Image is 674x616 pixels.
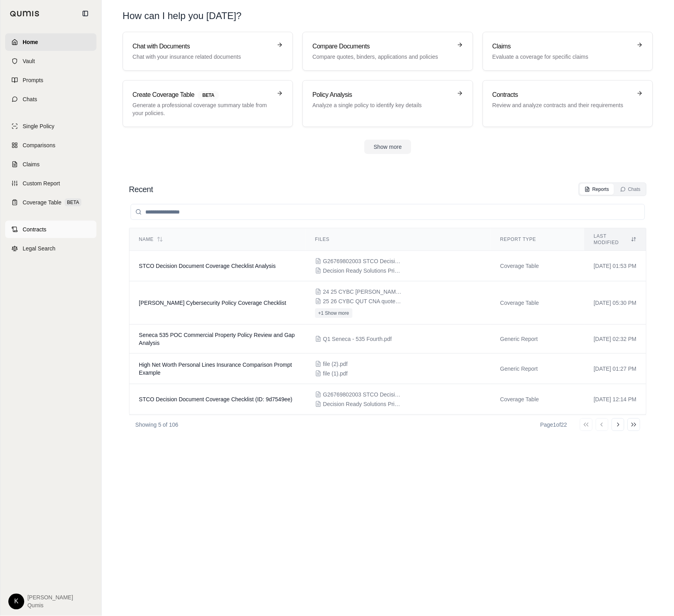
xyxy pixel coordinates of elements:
span: BETA [65,198,81,206]
span: Beazley Cybersecurity Policy Coverage Checklist [139,300,286,306]
div: Reports [585,186,609,192]
td: [DATE] 01:53 PM [584,251,646,281]
a: Compare DocumentsCompare quotes, binders, applications and policies [302,32,473,71]
a: Vault [5,52,96,70]
p: Evaluate a coverage for specific claims [493,53,632,61]
span: STCO Decision Document Coverage Checklist Analysis [139,263,276,269]
a: Single Policy [5,117,96,135]
button: Reports [580,184,614,195]
img: Qumis Logo [10,11,40,17]
a: Policy AnalysisAnalyze a single policy to identify key details [302,80,473,127]
h3: Claims [493,42,632,51]
span: Qumis [27,602,73,610]
td: [DATE] 02:32 PM [584,325,646,354]
h3: Policy Analysis [312,90,452,100]
th: Report Type [491,228,584,251]
span: Custom Report [23,179,60,187]
a: Contracts [5,221,96,238]
p: Generate a professional coverage summary table from your policies. [133,101,272,117]
th: Files [306,228,491,251]
span: Single Policy [23,122,54,130]
span: High Net Worth Personal Lines Insurance Comparison Prompt Example [139,362,292,376]
div: Chats [620,186,641,192]
h3: Compare Documents [312,42,452,51]
span: Coverage Table [23,198,62,206]
span: Home [23,38,38,46]
button: Chats [616,184,645,195]
a: ClaimsEvaluate a coverage for specific claims [483,32,653,71]
h1: How can I help you [DATE]? [123,10,242,22]
span: Decision Ready Solutions Primary Quote (1).pdf [323,400,402,408]
td: [DATE] 01:27 PM [584,354,646,384]
button: Show more [364,140,412,154]
a: Chat with DocumentsChat with your insurance related documents [123,32,293,71]
button: Collapse sidebar [79,7,92,20]
span: BETA [198,91,219,100]
span: Contracts [23,225,46,233]
button: +1 Show more [315,308,352,318]
td: Generic Report [491,325,584,354]
span: G26769802003 STCO DecisionR2083882283158AM (1).pdf [323,391,402,398]
h3: Chat with Documents [133,42,272,51]
span: STCO Decision Document Coverage Checklist (ID: 9d7549ee) [139,396,293,402]
span: Claims [23,160,40,168]
h2: Recent [129,184,153,195]
span: Seneca 535 POC Commercial Property Policy Review and Gap Analysis [139,332,295,346]
div: Name [139,236,296,243]
a: Comparisons [5,137,96,154]
span: Vault [23,57,35,65]
p: Analyze a single policy to identify key details [312,101,452,109]
span: [PERSON_NAME] [27,594,73,602]
a: Coverage TableBETA [5,194,96,211]
span: Comparisons [23,141,55,149]
span: Legal Search [23,244,56,252]
span: file (2).pdf [323,360,348,368]
td: Coverage Table [491,251,584,281]
a: ContractsReview and analyze contracts and their requirements [483,80,653,127]
span: file (1).pdf [323,370,348,377]
td: [DATE] 05:30 PM [584,281,646,325]
div: Page 1 of 22 [540,421,567,429]
a: Legal Search [5,240,96,257]
a: Claims [5,156,96,173]
h3: Contracts [493,90,632,100]
a: Custom Report [5,175,96,192]
span: Decision Ready Solutions Primary Quote (1).pdf [323,267,402,275]
span: 24 25 CYBC Beazley Policy.pdf [323,288,402,296]
td: Coverage Table [491,281,584,325]
div: Last modified [594,233,637,246]
span: Chats [23,95,37,103]
p: Review and analyze contracts and their requirements [493,101,632,109]
span: Q1 Seneca - 535 Fourth.pdf [323,335,392,343]
a: Create Coverage TableBETAGenerate a professional coverage summary table from your policies. [123,80,293,127]
a: Home [5,33,96,51]
a: Prompts [5,71,96,89]
span: 25 26 CYBC QUT CNA quote.pdf [323,297,402,305]
div: K [8,594,24,610]
span: G26769802003 STCO DecisionR2083882283158AM (1).pdf [323,257,402,265]
span: Prompts [23,76,43,84]
h3: Create Coverage Table [133,90,272,100]
p: Compare quotes, binders, applications and policies [312,53,452,61]
a: Chats [5,90,96,108]
p: Chat with your insurance related documents [133,53,272,61]
td: [DATE] 12:14 PM [584,384,646,415]
td: Coverage Table [491,384,584,415]
p: Showing 5 of 106 [135,421,178,429]
td: Generic Report [491,354,584,384]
